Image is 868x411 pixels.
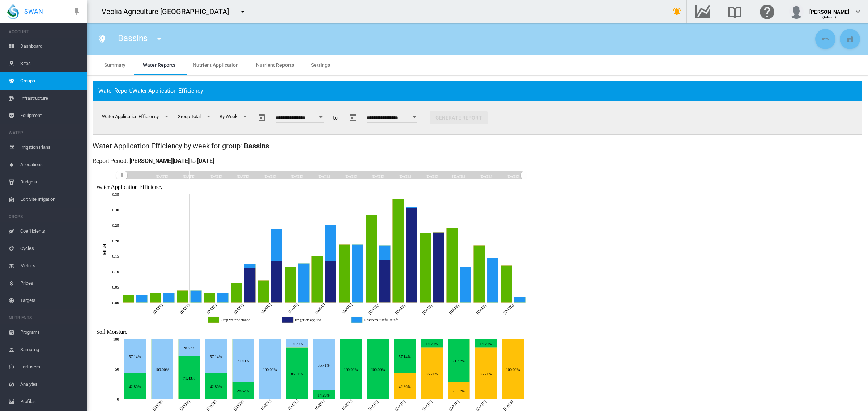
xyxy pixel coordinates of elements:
button: md-calendar [255,111,269,125]
span: Cycles [20,240,81,257]
tspan: [DATE] [475,303,487,315]
md-icon: icon-menu-down [155,35,163,43]
span: WATER [9,127,81,139]
g: Crop water demand Jun 15, 2025 0.038775949913516475 [177,290,188,302]
button: Generate Report [430,111,488,124]
span: Profiles [20,393,81,410]
span: Coefficients [20,222,81,240]
g: Reserves, useful rainfall Jun 22, 2025 0.030054366132727734 [217,293,229,302]
span: Nutrient Application [193,62,239,68]
g: Crop water demand [212,317,284,324]
div: Water Application Efficiency [102,114,159,119]
g: Crop water demand Jul 13, 2025 0.11480548204887592 [285,267,296,302]
tspan: [DATE] [314,302,326,314]
g: Above target range Jun 22, 2025 4 [205,339,227,373]
span: ACCOUNT [9,26,81,38]
span: for group: [211,142,242,150]
span: by week [184,142,209,150]
g: Below target range Sep 07, 2025 4 [502,339,524,399]
g: Irrigation applied [288,317,356,324]
span: NUTRIENTS [9,312,81,324]
g: Crop water demand Aug 03, 2025 0.281801307240928 [366,215,377,302]
g: Reserves, useful rainfall Aug 10, 2025 0.003999999999999761 [406,207,417,208]
span: Fertilisers [20,358,81,376]
span: Dashboard [20,38,81,55]
button: icon-menu-down [235,4,250,19]
tspan: [DATE] [287,398,299,410]
tspan: 0.15 [112,254,119,258]
span: Analytes [20,376,81,393]
g: Reserves, useful rainfall Jul 27, 2025 0.1873951084519648 [352,244,363,302]
g: Below target range Aug 17, 2025 6 [421,347,443,399]
md-icon: icon-pin [72,7,81,16]
g: Reserves, useful rainfall Jul 20, 2025 0.11698145405939167 [325,225,336,261]
g: Irrigation applied Aug 10, 2025 0.30624624766368574 [406,208,417,302]
g: Reserves, useful rainfall Aug 03, 2025 0.04824011846700866 [379,245,391,260]
md-icon: icon-bell-ring [673,7,681,16]
g: On target Jun 29, 2025 2 [233,382,254,399]
g: On target Jun 01, 2025 3 [124,373,146,399]
span: Targets [20,292,81,309]
g: Irrigation applied Jul 20, 2025 0.13385157035114903 [325,261,336,302]
tspan: 0.20 [112,238,119,243]
g: On target Jul 27, 2025 7 [340,339,362,399]
g: Irrigation applied Jul 06, 2025 0.13410268991100704 [271,261,282,302]
button: icon-bell-ring [670,4,684,19]
span: Sites [20,55,81,72]
span: Metrics [20,257,81,274]
tspan: [DATE] [502,303,514,315]
g: Crop water demand Jul 06, 2025 0.07069172573947492 [258,280,269,302]
tspan: 0.30 [112,207,119,212]
g: On target Jun 22, 2025 3 [205,373,227,399]
tspan: [DATE] [179,399,191,411]
tspan: [DATE] [367,303,379,315]
tspan: [DATE] [502,399,514,411]
tspan: 0.00 [112,300,119,304]
tspan: [DATE] [179,303,191,315]
button: md-calendar [346,111,360,125]
span: [PERSON_NAME][DATE] [129,157,190,164]
tspan: [DATE] [152,399,163,411]
input: Enter Date [276,115,324,122]
span: Water Application Efficiency [132,87,203,94]
tspan: [DATE] [448,303,460,315]
tspan: [DATE] [205,303,217,315]
tspan: [DATE] [314,398,326,410]
tspan: ML/Ha [102,241,107,255]
tspan: [DATE] [233,399,244,411]
tspan: [DATE] [421,303,433,315]
g: Reserves, useful rainfall Aug 24, 2025 0.11589797244305733 [460,267,471,302]
span: Equipment [20,107,81,124]
span: Groups [20,72,81,90]
g: Crop water demand Jun 01, 2025 0.02410785882864558 [123,295,134,302]
tspan: [DATE] [205,399,217,411]
md-icon: icon-content-save [846,35,854,43]
button: Save Changes [840,29,860,49]
g: Above target range Jun 15, 2025 2 [179,339,200,356]
g: Reserves, useful rainfall Sep 07, 2025 0.01800000000000009 [514,297,526,302]
g: Below target range Aug 24, 2025 2 [448,382,470,399]
g: Reserves, useful rainfall Jun 15, 2025 0.038775949913516475 [191,290,202,302]
g: Crop water demand Jun 22, 2025 0.030054366132727734 [204,293,215,302]
g: On target Aug 03, 2025 7 [367,339,389,399]
span: Nutrient Reports [256,62,294,68]
button: Open calendar [408,111,421,124]
span: SWAN [24,7,43,16]
g: Irrigation applied Aug 03, 2025 0.1369833900208257 [379,260,391,302]
g: Reserves, useful rainfall [359,317,439,324]
g: Irrigation applied Jun 29, 2025 0.11063046263113681 [244,268,256,302]
span: Budgets [20,173,81,191]
g: Above target range Jun 01, 2025 4 [124,339,146,373]
tspan: 0.05 [112,285,119,289]
g: Above target range Jul 06, 2025 7 [259,339,281,399]
span: [DATE] [197,157,214,164]
tspan: 50 [115,367,119,371]
g: On target Jun 15, 2025 5 [179,356,200,399]
span: Water Reports [143,62,175,68]
span: Bassins [118,33,148,43]
div: Veolia Agriculture [GEOGRAPHIC_DATA] [102,7,235,17]
div: [PERSON_NAME] [809,5,849,13]
g: Crop water demand Aug 17, 2025 0.2257415524839177 [420,233,431,302]
g: On target Aug 24, 2025 5 [448,339,470,382]
span: Allocations [20,156,81,173]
